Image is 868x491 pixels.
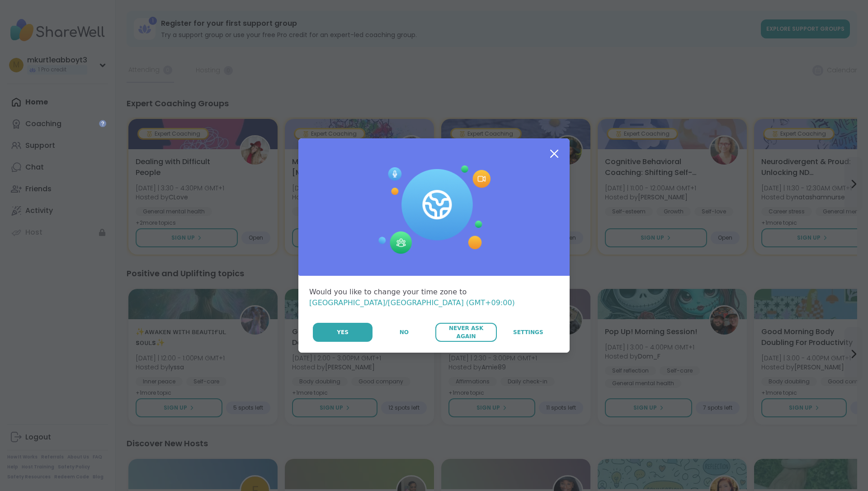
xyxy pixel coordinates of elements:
iframe: Spotlight [99,120,106,127]
img: Session Experience [377,165,491,254]
button: Yes [313,323,373,342]
span: Never Ask Again [440,324,492,340]
a: Settings [498,323,559,342]
span: No [400,328,409,336]
span: [GEOGRAPHIC_DATA]/[GEOGRAPHIC_DATA] (GMT+09:00) [309,298,515,307]
span: Yes [337,328,349,336]
button: No [373,323,434,342]
button: Never Ask Again [435,323,496,342]
span: Settings [513,328,543,336]
div: Would you like to change your time zone to [309,287,559,308]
